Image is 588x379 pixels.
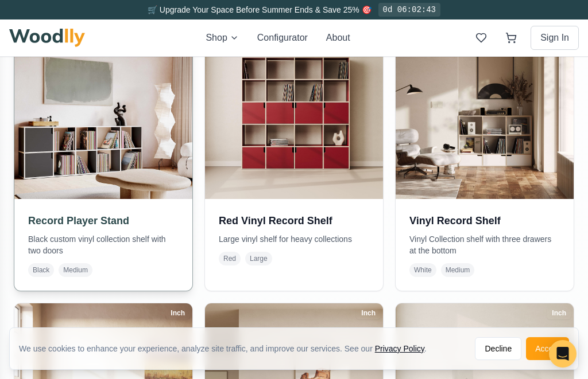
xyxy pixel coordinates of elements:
[378,3,440,17] div: 0d 06:02:43
[409,233,560,256] p: Vinyl Collection shelf with three drawers at the bottom
[28,263,54,277] span: Black
[356,307,381,319] div: Inch
[206,31,238,45] button: Shop
[219,213,369,229] h3: Red Vinyl Record Shelf
[396,21,574,199] img: Vinyl Record Shelf
[205,21,383,199] img: Red Vinyl Record Shelf
[475,337,521,360] button: Decline
[9,29,85,47] img: Woodlly
[375,344,424,353] a: Privacy Policy
[547,307,571,319] div: Inch
[531,26,579,50] button: Sign In
[257,31,308,45] button: Configurator
[526,337,569,360] button: Accept
[28,233,179,256] p: Black custom vinyl collection shelf with two doors
[219,252,241,265] span: Red
[219,233,369,245] p: Large vinyl shelf for heavy collections
[10,17,197,204] img: Record Player Stand
[549,340,577,368] div: Open Intercom Messenger
[59,263,92,277] span: Medium
[441,263,475,277] span: Medium
[326,31,350,45] button: About
[409,213,560,229] h3: Vinyl Record Shelf
[28,213,179,229] h3: Record Player Stand
[409,263,436,277] span: White
[245,252,272,265] span: Large
[165,307,190,319] div: Inch
[148,5,372,14] span: 🛒 Upgrade Your Space Before Summer Ends & Save 25% 🎯
[19,343,436,354] div: We use cookies to enhance your experience, analyze site traffic, and improve our services. See our .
